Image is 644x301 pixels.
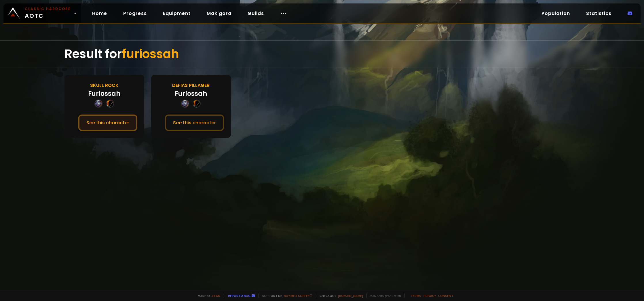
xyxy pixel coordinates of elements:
span: v. d752d5 - production [366,294,401,298]
a: Progress [119,7,151,19]
div: Defias Pillager [172,82,210,89]
span: Checkout [316,294,363,298]
div: Furiossah [175,89,207,98]
a: Guilds [243,7,269,19]
span: furiossah [122,45,179,62]
a: a fan [212,294,220,298]
a: Privacy [423,294,436,298]
a: Classic HardcoreAOTC [3,3,81,23]
div: Result for [64,41,580,68]
button: See this character [78,115,137,131]
div: Furiossah [88,89,120,98]
a: Population [537,7,575,19]
a: Buy me a coffee [284,294,312,298]
a: Statistics [582,7,616,19]
span: Support me, [259,294,312,298]
span: Made by [194,294,220,298]
a: Terms [411,294,421,298]
span: AOTC [25,6,71,20]
a: Mak'gora [202,7,236,19]
small: Classic Hardcore [25,6,71,12]
a: Report a bug [228,294,250,298]
a: Consent [438,294,453,298]
div: Skull Rock [90,82,119,89]
a: [DOMAIN_NAME] [338,294,363,298]
button: See this character [165,115,224,131]
a: Home [88,7,112,19]
a: Equipment [158,7,195,19]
